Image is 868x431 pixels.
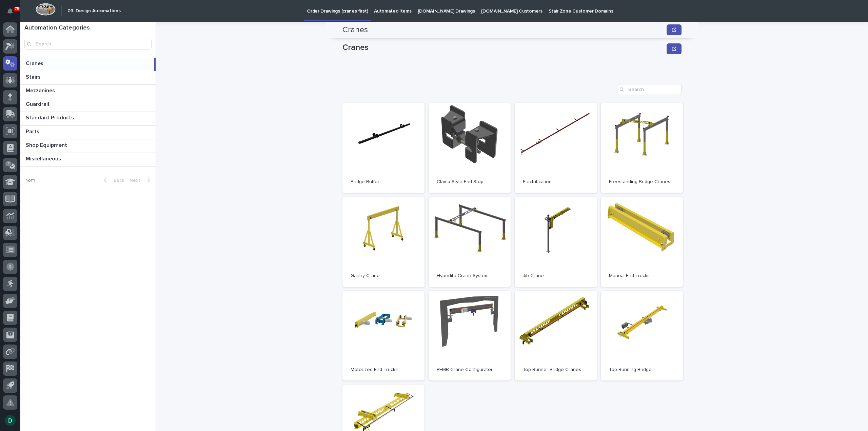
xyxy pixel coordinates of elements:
[20,98,156,112] a: GuardrailGuardrail
[342,103,425,193] a: Bridge Buffer
[429,197,511,287] a: Hyperlite Crane System
[601,197,683,287] a: Manual End Trucks
[8,8,17,19] div: Notifications75
[515,103,597,193] a: Electrification
[3,413,17,428] button: users-avatar
[3,4,17,18] button: Notifications
[26,141,68,149] p: Shop Equipment
[342,25,368,35] h2: Cranes
[601,103,683,193] a: Freestanding Bridge Cranes
[26,113,75,121] p: Standard Products
[24,24,152,32] h1: Automation Categories
[20,85,156,98] a: MezzaninesMezzanines
[24,39,152,50] input: Search
[20,139,156,153] a: Shop EquipmentShop Equipment
[342,197,425,287] a: Gantry Crane
[351,273,416,279] p: Gantry Crane
[351,367,416,373] p: Motorized End Trucks
[437,179,502,185] p: Clamp Style End Stop
[342,43,664,53] p: Cranes
[26,59,45,67] p: Cranes
[429,291,511,381] a: PEMB Crane Configurator
[609,179,675,185] p: Freestanding Bridge Cranes
[26,100,51,107] p: Guardrail
[15,6,19,11] p: 75
[437,367,502,373] p: PEMB Crane Configurator
[609,273,675,279] p: Manual End Trucks
[127,177,156,183] button: Next
[98,177,127,183] button: Back
[26,154,62,162] p: Miscellaneous
[20,172,40,189] p: 1 of 1
[20,112,156,125] a: Standard ProductsStandard Products
[523,179,589,185] p: Electrification
[20,71,156,85] a: StairsStairs
[609,367,675,373] p: Top Running Bridge
[351,179,416,185] p: Bridge Buffer
[26,127,41,135] p: Parts
[601,291,683,381] a: Top Running Bridge
[342,291,425,381] a: Motorized End Trucks
[67,8,121,14] h2: 03. Design Automations
[429,103,511,193] a: Clamp Style End Stop
[523,273,589,279] p: Jib Crane
[20,126,156,139] a: PartsParts
[36,3,56,16] img: Workspace Logo
[20,153,156,166] a: MiscellaneousMiscellaneous
[523,367,589,373] p: Top Runner Bridge Cranes
[26,73,42,80] p: Stairs
[617,84,682,95] input: Search
[437,273,502,279] p: Hyperlite Crane System
[515,197,597,287] a: Jib Crane
[20,58,156,71] a: CranesCranes
[515,291,597,381] a: Top Runner Bridge Cranes
[110,178,124,183] span: Back
[26,86,56,94] p: Mezzanines
[130,178,144,183] span: Next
